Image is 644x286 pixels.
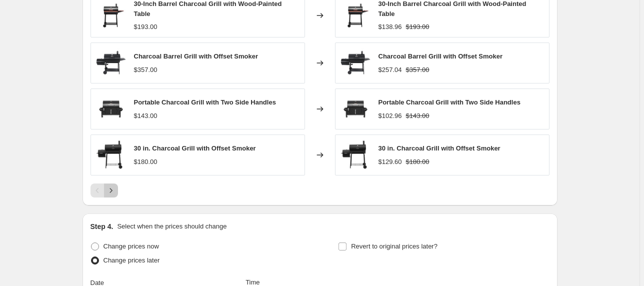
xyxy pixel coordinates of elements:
p: Select when the prices should change [117,221,226,231]
span: Charcoal Barrel Grill with Offset Smoker [378,52,503,60]
div: $180.00 [134,157,157,167]
div: $138.96 [378,22,402,32]
h2: Step 4. [90,221,113,231]
button: Next [104,183,118,197]
strike: $180.00 [406,157,429,167]
img: PortableCharcoalGrillwithTwoSideHandles_10_80x.jpg [96,94,126,124]
div: $193.00 [134,22,157,32]
span: Change prices now [103,242,159,250]
img: CharcoalBarrelGrillwithOffsetSmoker_6_80x.jpg [340,48,370,78]
img: 30-InchBarrelCharcoalGrillwithWood-PaintedTable_6_80x.jpg [96,0,126,30]
div: $357.00 [134,65,157,75]
img: CharcoalBarrelGrillwithOffsetSmoker_6_80x.jpg [96,48,126,78]
span: Change prices later [103,256,160,264]
img: 30-InchBarrelCharcoalGrillwithWood-PaintedTable_6_80x.jpg [340,0,370,30]
span: Charcoal Barrel Grill with Offset Smoker [134,52,258,60]
div: $102.96 [378,111,402,121]
span: Portable Charcoal Grill with Two Side Handles [378,98,520,106]
strike: $143.00 [406,111,429,121]
div: $257.04 [378,65,402,75]
span: 30 in. Charcoal Grill with Offset Smoker [378,144,500,152]
img: 01_80x.jpg [96,140,126,170]
span: Revert to original prices later? [351,242,437,250]
span: Portable Charcoal Grill with Two Side Handles [134,98,276,106]
nav: Pagination [90,183,118,197]
img: 01_80x.jpg [340,140,370,170]
strike: $357.00 [406,65,429,75]
span: Time [245,278,259,286]
img: PortableCharcoalGrillwithTwoSideHandles_10_80x.jpg [340,94,370,124]
strike: $193.00 [406,22,429,32]
span: 30 in. Charcoal Grill with Offset Smoker [134,144,256,152]
div: $129.60 [378,157,402,167]
div: $143.00 [134,111,157,121]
